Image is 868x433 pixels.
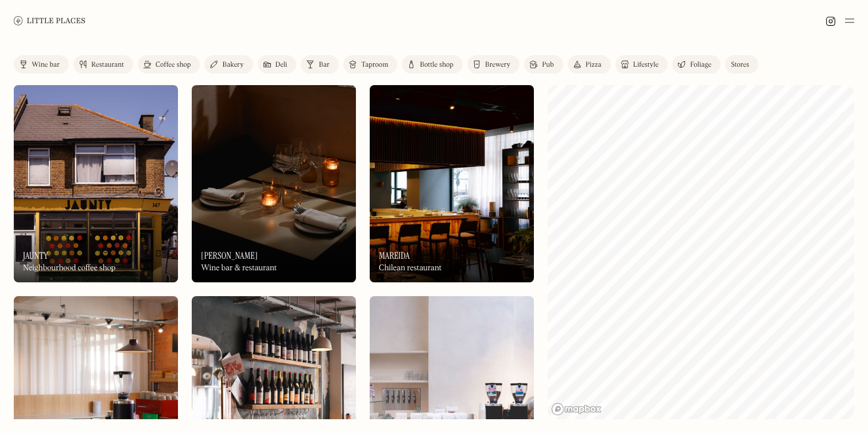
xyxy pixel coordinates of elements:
[192,85,356,282] img: Luna
[467,55,520,74] a: Brewery
[343,55,397,74] a: Taproom
[276,62,288,68] div: Deli
[201,263,277,273] div: Wine bar & restaurant
[633,62,658,68] div: Lifestyle
[551,403,602,416] a: Mapbox homepage
[138,55,200,74] a: Coffee shop
[586,62,602,68] div: Pizza
[14,55,69,74] a: Wine bar
[731,62,749,68] div: Stores
[420,62,454,68] div: Bottle shop
[568,55,611,74] a: Pizza
[192,85,356,282] a: LunaLuna[PERSON_NAME]Wine bar & restaurant
[23,263,115,273] div: Neighbourhood coffee shop
[524,55,563,74] a: Pub
[73,55,133,74] a: Restaurant
[485,62,510,68] div: Brewery
[379,250,410,261] h3: Mareida
[672,55,720,74] a: Foliage
[14,85,178,282] a: JauntyJauntyJauntyNeighbourhood coffee shop
[222,62,243,68] div: Bakery
[725,55,758,74] a: Stores
[258,55,297,74] a: Deli
[690,62,711,68] div: Foliage
[542,62,554,68] div: Pub
[32,62,60,68] div: Wine bar
[201,250,258,261] h3: [PERSON_NAME]
[204,55,253,74] a: Bakery
[361,62,388,68] div: Taproom
[370,85,534,282] a: MareidaMareidaMareidaChilean restaurant
[23,250,48,261] h3: Jaunty
[301,55,339,74] a: Bar
[14,85,178,282] img: Jaunty
[156,62,191,68] div: Coffee shop
[615,55,668,74] a: Lifestyle
[319,62,330,68] div: Bar
[379,263,441,273] div: Chilean restaurant
[548,85,854,419] canvas: Map
[402,55,463,74] a: Bottle shop
[91,62,124,68] div: Restaurant
[370,85,534,282] img: Mareida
